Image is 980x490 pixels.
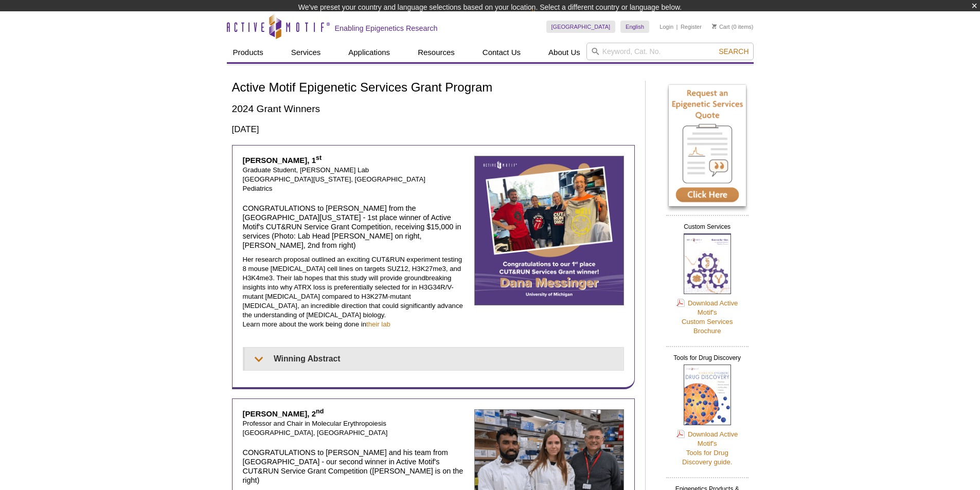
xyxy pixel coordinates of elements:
a: Applications [342,43,396,62]
a: Download Active Motif'sTools for DrugDiscovery guide. [676,429,738,467]
img: Dana Messinger [474,156,624,305]
strong: [PERSON_NAME], 1 [243,156,322,165]
a: their lab [366,320,390,328]
a: Services [285,43,327,62]
h2: Custom Services [666,215,749,233]
a: English [620,21,649,33]
img: Change Here [531,8,559,32]
span: [GEOGRAPHIC_DATA], [GEOGRAPHIC_DATA] [243,429,388,437]
a: Login [660,23,673,30]
a: Contact Us [476,43,527,62]
h1: Active Motif Epigenetic Services Grant Program [232,81,635,96]
img: Your Cart [712,24,717,29]
h4: CONGRATULATIONS to [PERSON_NAME] and his team from [GEOGRAPHIC_DATA] - our second winner in Activ... [243,448,467,485]
summary: Winning Abstract [245,348,623,370]
li: | [676,21,678,33]
span: Pediatrics [243,185,273,192]
h3: [DATE] [232,123,635,136]
span: [GEOGRAPHIC_DATA][US_STATE], [GEOGRAPHIC_DATA] [243,175,425,183]
h2: 2024 Grant Winners [232,102,635,116]
sup: st [316,154,322,161]
a: Download Active Motif'sCustom ServicesBrochure [676,298,738,336]
span: Search [719,47,749,56]
a: Register [681,23,702,30]
li: (0 items) [712,21,754,33]
a: Cart [712,23,730,30]
span: Graduate Student, [PERSON_NAME] Lab [243,166,369,174]
input: Keyword, Cat. No. [586,43,754,60]
a: About Us [542,43,586,62]
h2: Tools for Drug Discovery [666,346,749,365]
sup: nd [316,408,324,415]
h2: Enabling Epigenetics Research [335,24,438,33]
span: Professor and Chair in Molecular Erythropoiesis [243,420,386,427]
h4: CONGRATULATIONS to [PERSON_NAME] from the [GEOGRAPHIC_DATA][US_STATE] - 1st place winner of Activ... [243,204,467,250]
a: [GEOGRAPHIC_DATA] [546,21,616,33]
img: Tools for Drug Discovery [684,365,731,425]
button: Search [716,47,752,56]
strong: [PERSON_NAME], 2 [243,409,324,418]
a: Products [227,43,270,62]
a: Resources [412,43,461,62]
img: Request an Epigenetic Services Quote [669,85,746,206]
img: Custom Services [684,233,731,294]
p: Her research proposal outlined an exciting CUT&RUN experiment testing 8 mouse [MEDICAL_DATA] cell... [243,255,467,329]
